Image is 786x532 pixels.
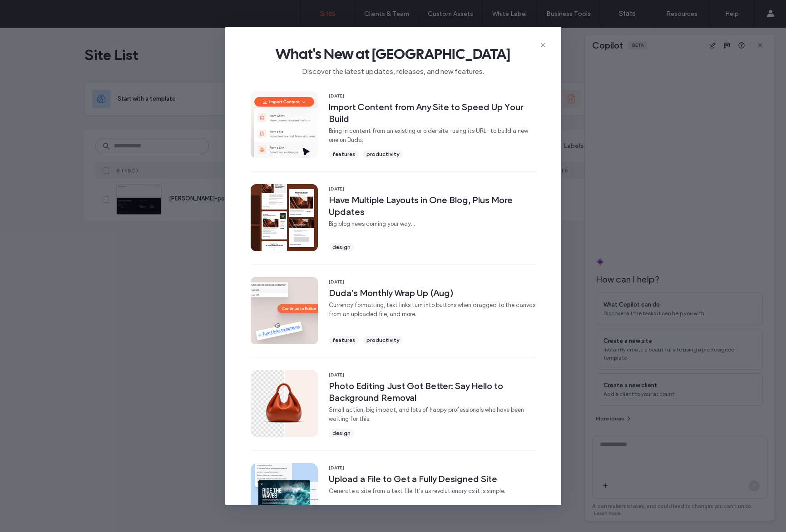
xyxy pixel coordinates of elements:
span: Discover the latest updates, releases, and new features. [240,63,547,77]
span: Photo Editing Just Got Better: Say Hello to Background Removal [329,380,536,404]
span: features [332,150,356,158]
span: productivity [366,336,399,344]
span: [DATE] [329,93,536,99]
span: [DATE] [329,279,536,285]
span: Generate a site from a text file. It's as revolutionary as it is simple. [329,487,505,496]
span: Currency formatting, text links turn into buttons when dragged to the canvas from an uploaded fil... [329,301,536,319]
span: [DATE] [329,372,536,378]
span: Bring in content from an existing or older site -using its URL- to build a new one on Duda. [329,127,536,145]
span: Big blog news coming your way... [329,220,536,229]
span: Small action, big impact, and lots of happy professionals who have been waiting for this. [329,405,536,424]
span: Upload a File to Get a Fully Designed Site [329,473,505,485]
span: design [332,429,351,437]
span: What's New at [GEOGRAPHIC_DATA] [240,45,547,63]
span: [DATE] [329,465,505,471]
span: [DATE] [329,186,536,192]
span: Have Multiple Layouts in One Blog, Plus More Updates [329,194,536,218]
span: features [332,336,356,344]
span: Import Content from Any Site to Speed Up Your Build [329,101,536,125]
span: productivity [366,150,399,158]
span: design [332,243,351,251]
span: Duda's Monthly Wrap Up (Aug) [329,287,536,299]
